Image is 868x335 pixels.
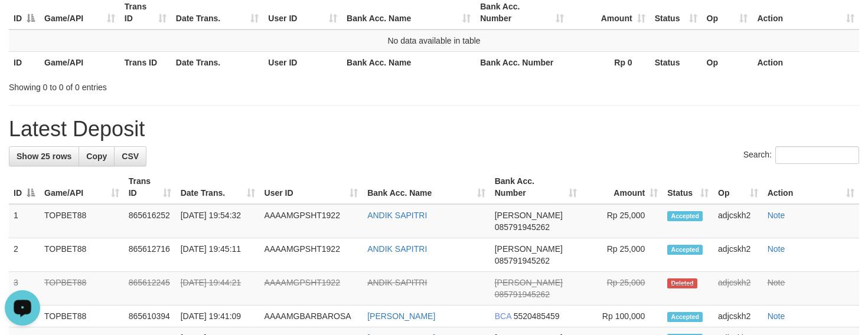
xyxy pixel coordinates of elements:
td: AAAAMGPSHT1922 [260,238,363,272]
a: [PERSON_NAME] [367,311,435,321]
td: 865612716 [124,238,176,272]
th: Rp 0 [569,51,650,73]
th: ID: activate to sort column descending [9,170,40,204]
label: Search: [743,146,859,164]
button: Open LiveChat chat widget [5,5,40,40]
td: [DATE] 19:44:21 [176,272,260,306]
td: AAAAMGBARBAROSA [260,306,363,327]
td: [DATE] 19:45:11 [176,238,260,272]
th: ID [9,51,40,73]
a: ANDIK SAPITRI [367,244,427,254]
a: ANDIK SAPITRI [367,278,427,287]
th: Game/API: activate to sort column ascending [40,170,124,204]
td: [DATE] 19:41:09 [176,306,260,327]
td: adjcskh2 [713,204,763,238]
span: Show 25 rows [17,152,71,161]
td: TOPBET88 [40,306,124,327]
span: Copy 085791945262 to clipboard [495,222,550,232]
th: Date Trans.: activate to sort column ascending [176,170,260,204]
a: Note [768,278,785,287]
th: Game/API [40,51,120,73]
td: adjcskh2 [713,306,763,327]
span: Copy [86,152,107,161]
div: Showing 0 to 0 of 0 entries [9,77,353,93]
span: Copy 085791945262 to clipboard [495,290,550,299]
th: Action [752,51,859,73]
th: User ID: activate to sort column ascending [260,170,363,204]
a: CSV [114,146,146,166]
th: Date Trans. [171,51,264,73]
th: User ID [263,51,342,73]
td: [DATE] 19:54:32 [176,204,260,238]
span: Accepted [667,211,703,221]
a: Note [768,211,785,220]
a: ANDIK SAPITRI [367,211,427,220]
span: CSV [122,152,139,161]
th: Bank Acc. Name: activate to sort column ascending [363,170,490,204]
th: Op [702,51,753,73]
span: Copy 085791945262 to clipboard [495,256,550,265]
span: [PERSON_NAME] [495,244,563,254]
td: TOPBET88 [40,272,124,306]
td: Rp 25,000 [582,272,663,306]
a: Show 25 rows [9,146,79,166]
input: Search: [775,146,859,164]
a: Note [768,311,785,321]
a: Note [768,244,785,254]
td: TOPBET88 [40,238,124,272]
h1: Latest Deposit [9,117,859,141]
td: 1 [9,204,40,238]
td: 2 [9,238,40,272]
span: Deleted [667,278,697,288]
td: Rp 100,000 [582,306,663,327]
td: 865616252 [124,204,176,238]
th: Action: activate to sort column ascending [763,170,859,204]
td: 865610394 [124,306,176,327]
td: 3 [9,272,40,306]
th: Status: activate to sort column ascending [663,170,713,204]
th: Bank Acc. Number [475,51,569,73]
td: Rp 25,000 [582,238,663,272]
th: Bank Acc. Number: activate to sort column ascending [490,170,582,204]
th: Bank Acc. Name [342,51,475,73]
td: AAAAMGPSHT1922 [260,204,363,238]
span: Copy 5520485459 to clipboard [514,311,560,321]
td: No data available in table [9,29,859,52]
th: Trans ID [120,51,171,73]
span: [PERSON_NAME] [495,278,563,287]
th: Op: activate to sort column ascending [713,170,763,204]
td: AAAAMGPSHT1922 [260,272,363,306]
th: Trans ID: activate to sort column ascending [124,170,176,204]
td: Rp 25,000 [582,204,663,238]
span: Accepted [667,312,703,322]
span: BCA [495,311,511,321]
a: Copy [79,146,115,166]
span: Accepted [667,245,703,255]
td: TOPBET88 [40,204,124,238]
th: Amount: activate to sort column ascending [582,170,663,204]
th: Status [650,51,702,73]
td: adjcskh2 [713,272,763,306]
td: adjcskh2 [713,238,763,272]
span: [PERSON_NAME] [495,211,563,220]
td: 865612245 [124,272,176,306]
